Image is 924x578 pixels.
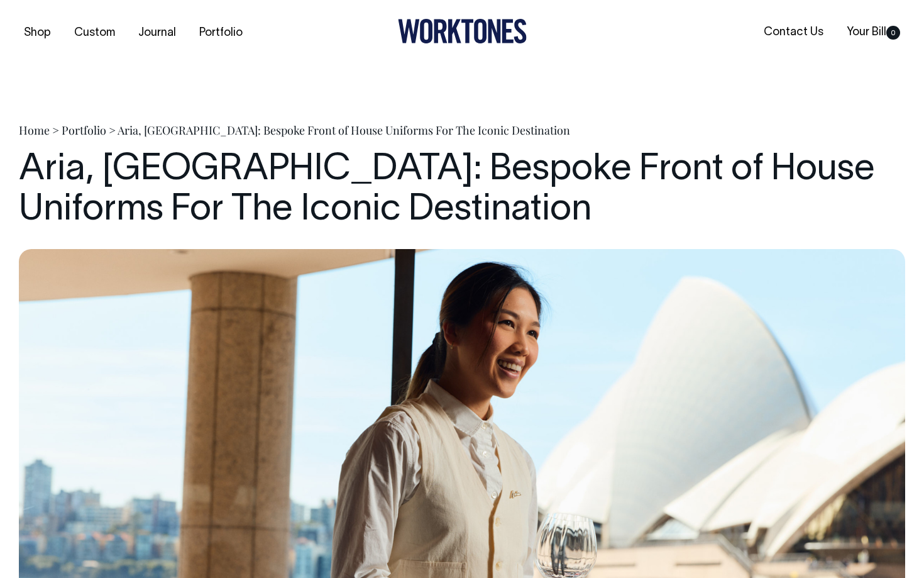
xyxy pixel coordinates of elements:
[886,26,900,40] span: 0
[52,123,59,138] span: >
[118,123,570,138] span: Aria, [GEOGRAPHIC_DATA]: Bespoke Front of House Uniforms For The Iconic Destination
[194,23,248,43] a: Portfolio
[19,23,56,43] a: Shop
[62,123,106,138] a: Portfolio
[759,22,828,43] a: Contact Us
[109,123,116,138] span: >
[19,123,50,138] a: Home
[842,22,905,43] a: Your Bill0
[133,23,181,43] a: Journal
[19,150,905,231] h1: Aria, [GEOGRAPHIC_DATA]: Bespoke Front of House Uniforms For The Iconic Destination
[69,23,120,43] a: Custom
